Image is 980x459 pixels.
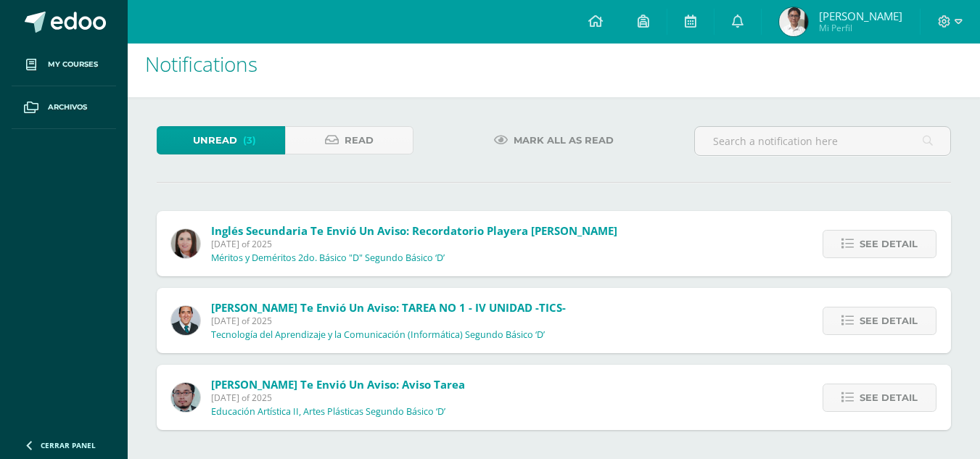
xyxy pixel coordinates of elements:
p: Educación Artística II, Artes Plásticas Segundo Básico ‘D’ [211,406,445,418]
span: Read [345,127,374,154]
a: Mark all as read [476,126,632,154]
input: Search a notification here [695,127,950,155]
a: My courses [12,44,116,86]
span: My courses [48,59,98,70]
a: Read [285,126,413,154]
span: See detail [860,384,918,411]
img: 2306758994b507d40baaa54be1d4aa7e.png [171,306,200,335]
span: [PERSON_NAME] te envió un aviso: TAREA NO 1 - IV UNIDAD -TICS- [211,300,566,315]
span: Inglés Secundaria te envió un aviso: Recordatorio Playera [PERSON_NAME] [211,223,617,238]
span: Mark all as read [514,127,614,154]
span: [DATE] of 2025 [211,315,566,327]
span: Archivos [48,102,87,113]
span: Cerrar panel [41,440,96,450]
p: Méritos y Deméritos 2do. Básico "D" Segundo Básico ‘D’ [211,252,445,264]
p: Tecnología del Aprendizaje y la Comunicación (Informática) Segundo Básico ‘D’ [211,329,545,341]
span: Unread [193,127,237,154]
img: 5fac68162d5e1b6fbd390a6ac50e103d.png [171,383,200,412]
span: Notifications [145,50,258,78]
span: [PERSON_NAME] te envió un aviso: Aviso tarea [211,377,465,392]
img: d11e657319e0700392c30c5660fad5bd.png [779,7,808,36]
span: [PERSON_NAME] [819,9,902,23]
span: Mi Perfil [819,22,902,34]
span: (3) [243,127,256,154]
span: See detail [860,231,918,257]
span: See detail [860,307,918,334]
span: [DATE] of 2025 [211,238,617,250]
span: [DATE] of 2025 [211,392,465,404]
img: 8af0450cf43d44e38c4a1497329761f3.png [171,229,200,258]
a: Unread(3) [157,126,285,154]
a: Archivos [12,86,116,129]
